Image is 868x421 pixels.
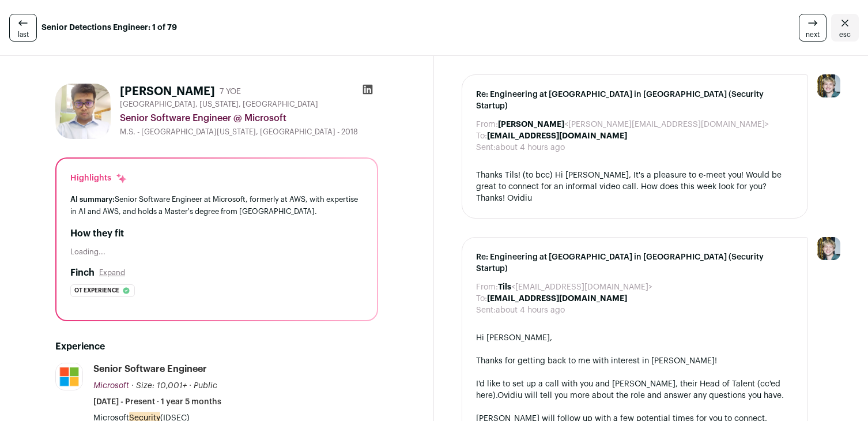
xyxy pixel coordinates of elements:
div: M.S. - [GEOGRAPHIC_DATA][US_STATE], [GEOGRAPHIC_DATA] - 2018 [120,127,378,137]
span: · Size: 10,001+ [131,382,187,390]
dt: To: [476,130,487,142]
span: Public [194,382,217,390]
img: 03fbe0ca05640539719bc74e382d02136e034fa46b5bd75bf0d06159736fb2e4.jpg [55,84,111,139]
h2: How they fit [70,227,363,240]
b: Tils [498,283,511,291]
div: Senior Software Engineer [93,363,207,375]
strong: Senior Detections Engineer: 1 of 79 [41,22,177,33]
dt: To: [476,293,487,305]
span: [DATE] - Present · 1 year 5 months [93,396,221,408]
b: [EMAIL_ADDRESS][DOMAIN_NAME] [487,295,627,303]
span: Re: Engineering at [GEOGRAPHIC_DATA] in [GEOGRAPHIC_DATA] (Security Startup) [476,89,794,112]
dt: Sent: [476,142,496,153]
img: c786a7b10b07920eb52778d94b98952337776963b9c08eb22d98bc7b89d269e4.jpg [56,363,82,390]
div: Senior Software Engineer @ Microsoft [120,111,378,125]
span: Ovidiu will tell you more about the role and answer any questions you have. [497,392,784,400]
dt: From: [476,281,498,293]
h2: Experience [55,340,378,354]
div: 7 YOE [220,86,241,97]
dt: From: [476,119,498,130]
button: Expand [99,268,125,277]
h2: Finch [70,266,95,280]
span: esc [839,30,851,39]
div: Loading... [70,247,363,257]
img: 6494470-medium_jpg [817,74,840,97]
img: 6494470-medium_jpg [817,237,840,260]
div: Highlights [70,172,127,184]
span: Re: Engineering at [GEOGRAPHIC_DATA] in [GEOGRAPHIC_DATA] (Security Startup) [476,251,794,275]
div: Thanks for getting back to me with interest in [PERSON_NAME]! [476,355,794,367]
span: Ot experience [74,285,119,296]
span: last [18,30,29,39]
dd: <[EMAIL_ADDRESS][DOMAIN_NAME]> [498,281,652,293]
span: · [189,380,191,392]
a: next [799,14,827,42]
a: Close [831,14,859,42]
b: [EMAIL_ADDRESS][DOMAIN_NAME] [487,132,627,140]
div: Hi [PERSON_NAME], [476,332,794,344]
dd: <[PERSON_NAME][EMAIL_ADDRESS][DOMAIN_NAME]> [498,119,769,130]
div: Thanks Tils! (to bcc) Hi [PERSON_NAME], It's a pleasure to e-meet you! Would be great to connect ... [476,170,794,204]
span: Microsoft [93,382,129,390]
div: I'd like to set up a call with you and [PERSON_NAME], their Head of Talent (cc'ed here). [476,378,794,401]
a: last [9,14,37,42]
dd: about 4 hours ago [496,305,565,316]
span: [GEOGRAPHIC_DATA], [US_STATE], [GEOGRAPHIC_DATA] [120,100,318,109]
b: [PERSON_NAME] [498,121,564,129]
dt: Sent: [476,305,496,316]
div: Senior Software Engineer at Microsoft, formerly at AWS, with expertise in AI and AWS, and holds a... [70,193,363,217]
dd: about 4 hours ago [496,142,565,153]
h1: [PERSON_NAME] [120,84,215,100]
span: AI summary: [70,196,115,203]
span: next [806,30,820,39]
